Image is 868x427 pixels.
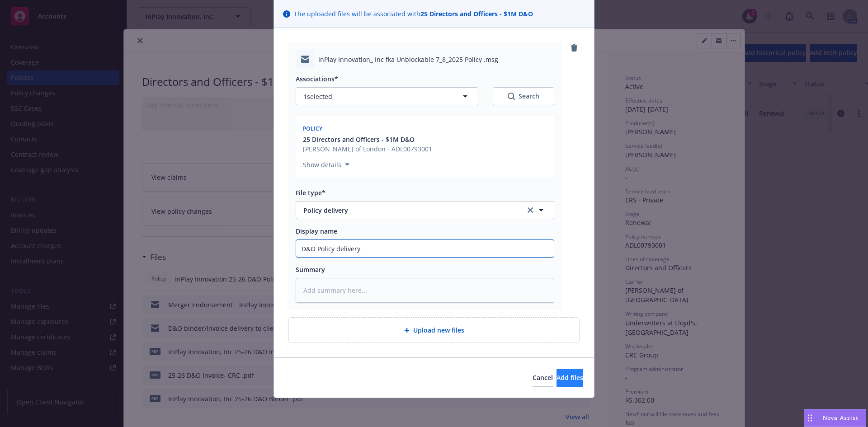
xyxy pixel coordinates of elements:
button: Nova Assist [804,409,866,427]
span: Cancel [533,373,553,382]
span: Add files [557,373,583,382]
div: Drag to move [804,409,816,427]
span: Summary [296,265,325,274]
button: Cancel [533,369,553,387]
button: Add files [557,369,583,387]
span: Nova Assist [823,414,859,422]
span: Upload new files [413,325,464,335]
div: Upload new files [288,317,580,343]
